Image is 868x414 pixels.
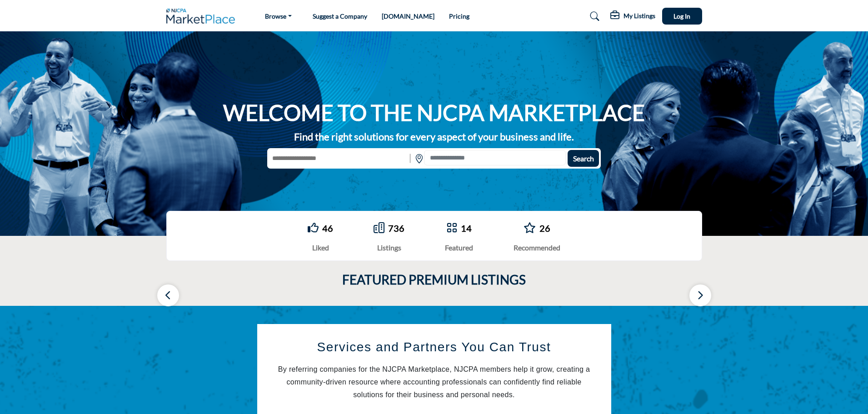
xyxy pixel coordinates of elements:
strong: Find the right solutions for every aspect of your business and life. [294,130,574,143]
a: 46 [322,223,333,234]
a: 736 [388,223,404,234]
a: Go to Featured [446,222,457,234]
div: Featured [445,242,473,253]
img: Site Logo [166,9,240,24]
a: Browse [259,10,298,23]
h5: My Listings [624,12,655,20]
a: Pricing [449,12,469,20]
img: Rectangle%203585.svg [408,150,413,167]
a: 14 [461,223,472,234]
a: [DOMAIN_NAME] [382,12,434,20]
h1: WELCOME TO THE NJCPA MARKETPLACE [223,99,645,127]
span: Log In [673,12,690,20]
div: Recommended [514,242,560,253]
div: My Listings [610,11,655,22]
a: Search [581,9,605,24]
a: Go to Recommended [524,222,536,234]
a: 26 [539,223,550,234]
a: Suggest a Company [313,12,367,20]
i: Go to Liked [308,222,319,233]
div: Liked [308,242,333,253]
p: By referring companies for the NJCPA Marketplace, NJCPA members help it grow, creating a communit... [278,363,591,401]
h2: Services and Partners You Can Trust [278,338,591,357]
button: Search [568,150,599,167]
div: Listings [374,242,404,253]
button: Log In [662,8,702,25]
span: Search [573,154,594,163]
h2: FEATURED PREMIUM LISTINGS [342,272,526,288]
